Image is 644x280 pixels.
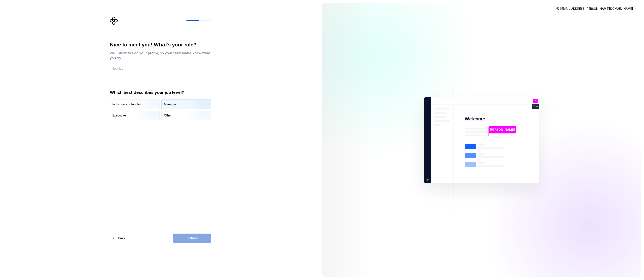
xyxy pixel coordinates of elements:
[112,102,141,106] div: Individual contributor
[118,236,125,240] span: Back
[110,90,211,95] div: Which best describes your job level?
[112,113,126,118] div: Executive
[164,113,172,118] div: Other
[164,102,176,106] div: Manager
[560,7,633,11] span: [EMAIL_ADDRESS][PERSON_NAME][DOMAIN_NAME]
[110,234,129,243] button: Back
[535,100,536,102] p: P
[110,17,118,25] svg: Supernova Logo
[554,5,639,12] button: [EMAIL_ADDRESS][PERSON_NAME][DOMAIN_NAME]
[110,64,211,73] input: Job title
[110,51,211,61] div: We’ll show this on your profile, so your team mates know what you do.
[110,41,211,48] div: Nice to meet you! What’s your role?
[490,127,515,132] p: [PERSON_NAME]
[533,105,538,108] p: You
[465,116,485,122] p: Welcome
